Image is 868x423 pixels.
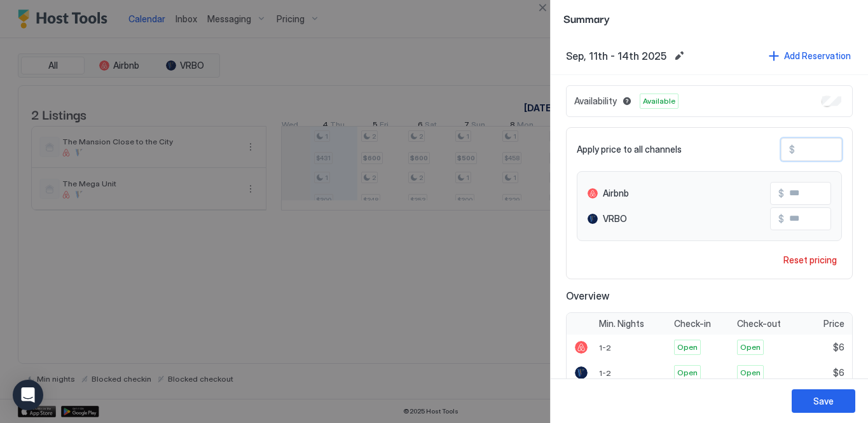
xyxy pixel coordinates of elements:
[677,367,698,378] span: Open
[577,144,682,155] span: Apply price to all channels
[566,289,853,302] span: Overview
[783,253,837,267] div: Reset pricing
[603,213,627,225] span: VRBO
[792,389,855,413] button: Save
[574,95,617,107] span: Availability
[813,394,834,408] div: Save
[833,342,844,353] span: $6
[789,144,795,155] span: $
[737,318,781,329] span: Check-out
[566,50,666,62] span: Sep, 11th - 14th 2025
[643,95,675,107] span: Available
[740,367,761,378] span: Open
[674,318,711,329] span: Check-in
[599,343,611,352] span: 1-2
[13,380,43,410] div: Open Intercom Messenger
[778,251,842,268] button: Reset pricing
[619,94,635,109] button: Blocked dates override all pricing rules and remain unavailable until manually unblocked
[599,368,611,378] span: 1-2
[784,49,851,62] div: Add Reservation
[778,188,784,199] span: $
[672,48,687,64] button: Edit date range
[603,188,629,199] span: Airbnb
[740,342,761,353] span: Open
[823,318,844,329] span: Price
[563,10,855,26] span: Summary
[599,318,644,329] span: Min. Nights
[833,367,844,378] span: $6
[778,213,784,225] span: $
[767,47,853,64] button: Add Reservation
[677,342,698,353] span: Open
